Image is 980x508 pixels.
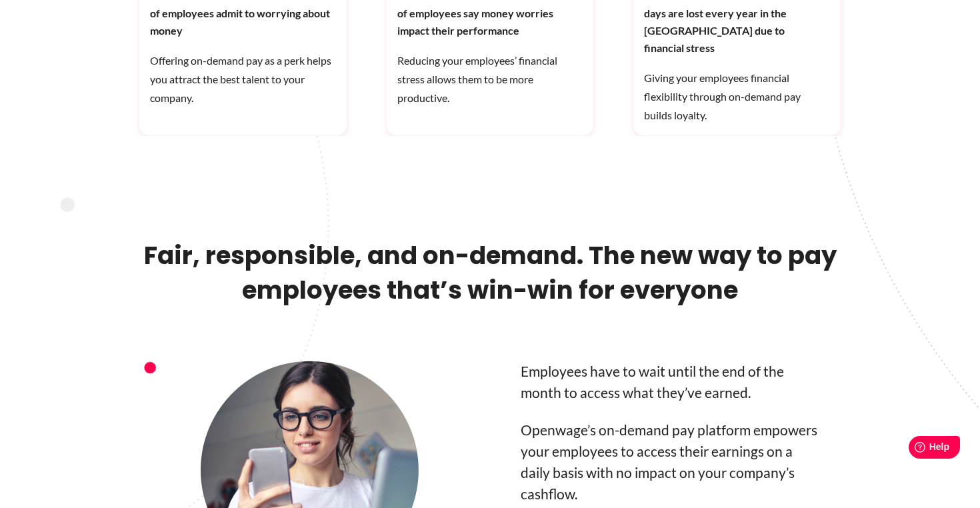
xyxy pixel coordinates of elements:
iframe: Help widget launcher [861,431,965,468]
p: Giving your employees financial flexibility through on-demand pay builds loyalty. [644,69,830,125]
p: of employees admit to worrying about money [150,5,336,39]
p: Offering on-demand pay as a perk helps you attract the best talent to your company. [150,51,336,107]
p: days are lost every year in the [GEOGRAPHIC_DATA] due to financial stress [644,5,830,57]
h2: Fair, responsible, and on-demand. The new way to pay employees that’s win-win for everyone [139,238,841,361]
p: Reducing your employees’ financial stress allows them to be more productive. [397,51,583,107]
p: of employees say money worries impact their performance [397,5,583,39]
